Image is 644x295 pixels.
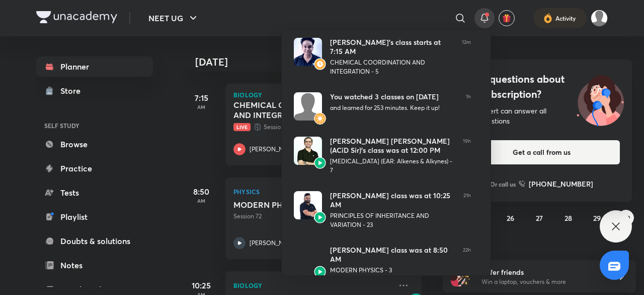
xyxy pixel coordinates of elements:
[330,92,458,101] div: You watched 3 classes on [DATE]
[294,92,322,121] img: Avatar
[314,112,326,125] img: Avatar
[330,191,455,209] div: [PERSON_NAME] class was at 10:25 AM
[330,103,458,112] div: and learned for 253 minutes. Keep it up!
[282,84,483,129] a: AvatarAvatarYou watched 3 classes on [DATE]and learned for 253 minutes. Keep it up!1h
[330,137,455,155] div: [PERSON_NAME] [PERSON_NAME] (ACiD Sir)’s class was at 12:00 PM
[463,191,471,229] span: 21h
[462,38,471,76] span: 12m
[294,38,322,66] img: Avatar
[282,129,483,183] a: AvatarAvatar[PERSON_NAME] [PERSON_NAME] (ACiD Sir)’s class was at 12:00 PM[MEDICAL_DATA] (EAR: Al...
[294,137,322,165] img: Avatar
[282,238,483,283] a: AvatarAvatar[PERSON_NAME] class was at 8:50 AMMODERN PHYSICS - 322h
[463,246,471,275] span: 22h
[314,266,326,278] img: Avatar
[330,38,454,56] div: [PERSON_NAME]’s class starts at 7:15 AM
[330,266,455,275] div: MODERN PHYSICS - 3
[466,92,471,121] span: 1h
[314,211,326,223] img: Avatar
[463,137,471,175] span: 19h
[330,157,455,175] div: [MEDICAL_DATA] (EAR: Alkenes & Alkynes) - 7
[294,191,322,219] img: Avatar
[294,246,322,274] img: Avatar
[314,157,326,169] img: Avatar
[314,58,326,70] img: Avatar
[330,58,454,76] div: CHEMICAL COORDINATION AND INTEGRATION - 5
[330,246,455,264] div: [PERSON_NAME] class was at 8:50 AM
[282,183,483,238] a: AvatarAvatar[PERSON_NAME] class was at 10:25 AMPRINCIPLES OF INHERITANCE AND VARIATION - 2321h
[330,211,455,229] div: PRINCIPLES OF INHERITANCE AND VARIATION - 23
[282,30,483,84] a: AvatarAvatar[PERSON_NAME]’s class starts at 7:15 AMCHEMICAL COORDINATION AND INTEGRATION - 512m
